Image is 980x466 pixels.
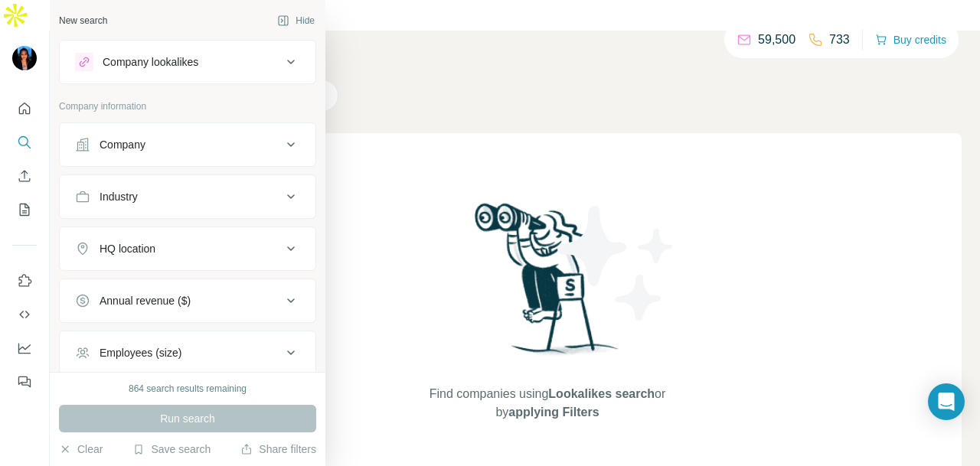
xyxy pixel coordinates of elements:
[100,137,145,152] div: Company
[547,194,685,332] img: Surfe Illustration - Stars
[59,14,107,28] div: New search
[12,196,37,223] button: My lists
[133,49,962,70] h4: Search
[12,267,37,295] button: Use Surfe on LinkedIn
[100,241,155,256] div: HQ location
[12,129,37,156] button: Search
[60,334,315,371] button: Employees (size)
[60,178,315,215] button: Industry
[129,382,247,396] div: 864 search results remaining
[240,442,316,457] button: Share filters
[60,126,315,163] button: Company
[100,345,181,360] div: Employees (size)
[12,368,37,396] button: Feedback
[60,44,315,80] button: Company lookalikes
[60,230,315,267] button: HQ location
[508,406,599,419] span: applying Filters
[103,54,198,70] div: Company lookalikes
[100,293,191,308] div: Annual revenue ($)
[468,199,627,370] img: Surfe Illustration - Woman searching with binoculars
[12,334,37,362] button: Dashboard
[266,9,325,32] button: Hide
[60,282,315,319] button: Annual revenue ($)
[758,31,795,49] p: 59,500
[100,189,138,204] div: Industry
[425,385,670,422] span: Find companies using or by
[59,442,103,457] button: Clear
[12,46,37,70] img: Avatar
[829,31,850,49] p: 733
[59,99,316,113] p: Company information
[928,383,965,420] div: Open Intercom Messenger
[875,29,946,51] button: Buy credits
[12,301,37,328] button: Use Surfe API
[12,95,37,122] button: Quick start
[12,162,37,190] button: Enrich CSV
[132,442,211,457] button: Save search
[548,387,655,400] span: Lookalikes search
